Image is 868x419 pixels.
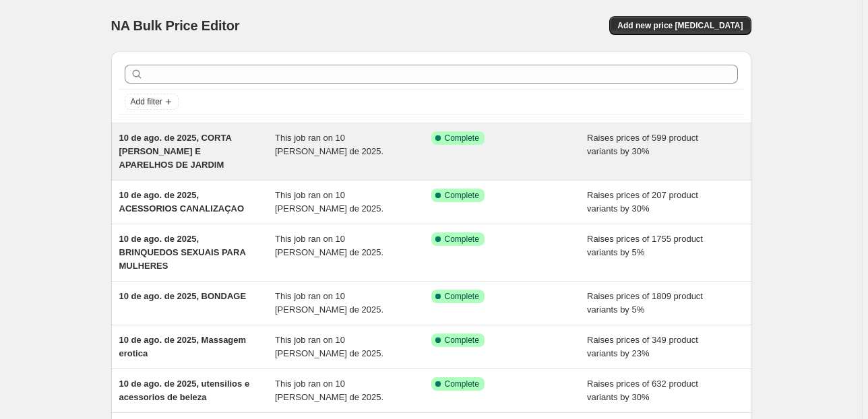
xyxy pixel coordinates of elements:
button: Add filter [125,94,179,110]
span: This job ran on 10 [PERSON_NAME] de 2025. [275,379,383,402]
span: 10 de ago. de 2025, Massagem erotica [119,335,247,358]
span: Raises prices of 1809 product variants by 5% [587,291,703,315]
span: Raises prices of 349 product variants by 23% [587,335,698,358]
span: NA Bulk Price Editor [111,18,240,33]
span: This job ran on 10 [PERSON_NAME] de 2025. [275,190,383,214]
span: 10 de ago. de 2025, utensilios e acessorios de beleza [119,379,250,402]
span: This job ran on 10 [PERSON_NAME] de 2025. [275,291,383,315]
span: This job ran on 10 [PERSON_NAME] de 2025. [275,234,383,257]
button: Add new price [MEDICAL_DATA] [609,16,751,35]
span: 10 de ago. de 2025, CORTA [PERSON_NAME] E APARELHOS DE JARDIM [119,133,232,170]
span: Complete [445,291,479,302]
span: Raises prices of 599 product variants by 30% [587,133,698,156]
span: Complete [445,190,479,201]
span: Complete [445,133,479,143]
span: Raises prices of 207 product variants by 30% [587,190,698,214]
span: Raises prices of 1755 product variants by 5% [587,234,703,257]
span: Complete [445,379,479,389]
span: 10 de ago. de 2025, BRINQUEDOS SEXUAIS PARA MULHERES [119,234,246,271]
span: Complete [445,335,479,346]
span: 10 de ago. de 2025, BONDAGE [119,291,247,301]
span: Raises prices of 632 product variants by 30% [587,379,698,402]
span: 10 de ago. de 2025, ACESSORIOS CANALIZAÇAO [119,190,245,214]
span: Complete [445,234,479,245]
span: This job ran on 10 [PERSON_NAME] de 2025. [275,133,383,156]
span: This job ran on 10 [PERSON_NAME] de 2025. [275,335,383,358]
span: Add new price [MEDICAL_DATA] [617,20,743,31]
span: Add filter [131,96,162,107]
